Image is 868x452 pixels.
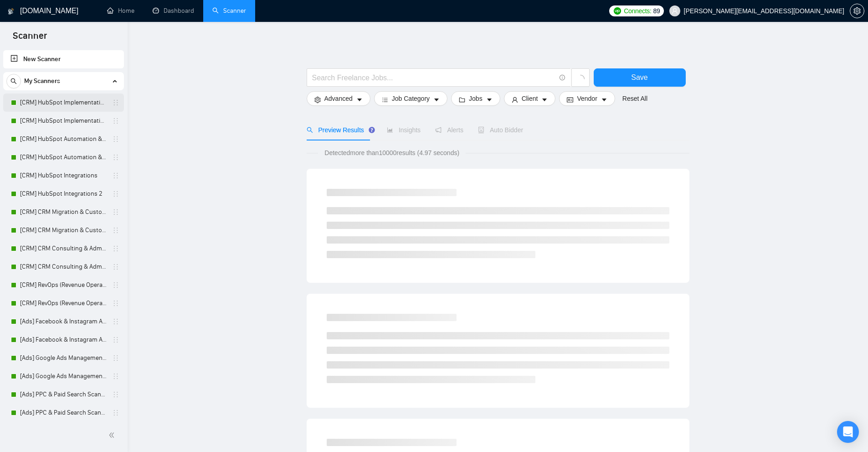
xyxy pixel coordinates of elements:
[8,4,14,19] img: logo
[512,96,518,103] span: user
[541,96,548,103] span: caret-down
[20,367,107,385] a: [Ads] Google Ads Management Scanner 2
[435,126,463,134] span: Alerts
[522,94,538,104] span: Client
[10,50,117,68] a: New Scanner
[837,421,859,443] div: Open Intercom Messenger
[112,172,119,179] span: holder
[560,75,565,81] span: info-circle
[387,127,393,133] span: area-chart
[368,126,376,134] div: Tooltip anchor
[307,126,372,134] span: Preview Results
[7,78,21,84] span: search
[112,409,119,416] span: holder
[478,127,484,133] span: robot
[6,74,21,88] button: search
[20,166,107,185] a: [CRM] HubSpot Integrations
[20,239,107,258] a: [CRM] CRM Consulting & Administration
[594,68,686,87] button: Save
[20,312,107,331] a: [Ads] Facebook & Instagram Ads Management Scanner
[112,154,119,161] span: holder
[20,349,107,367] a: [Ads] Google Ads Management Scanner
[576,75,585,83] span: loading
[20,404,107,422] a: [Ads] PPC & Paid Search Scanner 2
[112,99,119,106] span: holder
[112,263,119,270] span: holder
[112,135,119,143] span: holder
[20,258,107,276] a: [CRM] CRM Consulting & Administration 2
[112,281,119,289] span: holder
[20,331,107,349] a: [Ads] Facebook & Instagram Ads Management Scanner 2
[20,203,107,221] a: [CRM] CRM Migration & Customization
[20,276,107,294] a: [CRM] RevOps (Revenue Operations)
[112,336,119,343] span: holder
[672,8,678,14] span: user
[112,117,119,125] span: holder
[112,391,119,398] span: holder
[112,245,119,252] span: holder
[486,96,493,103] span: caret-down
[382,96,388,103] span: bars
[112,318,119,325] span: holder
[469,94,483,104] span: Jobs
[112,190,119,197] span: holder
[478,126,523,134] span: Auto Bidder
[631,72,647,83] span: Save
[387,126,421,134] span: Insights
[3,50,124,68] li: New Scanner
[624,6,651,16] span: Connects:
[112,300,119,307] span: holder
[459,96,465,103] span: folder
[20,221,107,239] a: [CRM] CRM Migration & Customization 2
[20,294,107,312] a: [CRM] RevOps (Revenue Operations) 2
[20,94,107,112] a: [CRM] HubSpot Implementation & Onboarding
[24,72,60,90] span: My Scanners
[435,127,442,133] span: notification
[567,96,573,103] span: idcard
[312,72,555,83] input: Search Freelance Jobs...
[107,7,134,15] a: homeHome
[577,94,597,104] span: Vendor
[392,94,430,104] span: Job Category
[318,148,466,158] span: Detected more than 10000 results (4.97 seconds)
[374,91,447,106] button: barsJob Categorycaret-down
[20,112,107,130] a: [CRM] HubSpot Implementation & Onboarding 2
[850,7,864,15] a: setting
[653,6,660,16] span: 89
[451,91,500,106] button: folderJobscaret-down
[20,385,107,404] a: [Ads] PPC & Paid Search Scanner
[433,96,440,103] span: caret-down
[601,96,607,103] span: caret-down
[112,208,119,216] span: holder
[112,373,119,380] span: holder
[112,354,119,362] span: holder
[5,29,54,48] span: Scanner
[504,91,556,106] button: userClientcaret-down
[20,185,107,203] a: [CRM] HubSpot Integrations 2
[850,4,864,18] button: setting
[324,94,353,104] span: Advanced
[20,130,107,148] a: [CRM] HubSpot Automation & Workflows
[559,91,615,106] button: idcardVendorcaret-down
[112,227,119,234] span: holder
[307,91,370,106] button: settingAdvancedcaret-down
[622,94,647,104] a: Reset All
[314,96,321,103] span: setting
[356,96,363,103] span: caret-down
[614,7,621,15] img: upwork-logo.png
[307,127,313,133] span: search
[108,431,118,440] span: double-left
[153,7,194,15] a: dashboardDashboard
[212,7,246,15] a: searchScanner
[20,148,107,166] a: [CRM] HubSpot Automation & Workflows 2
